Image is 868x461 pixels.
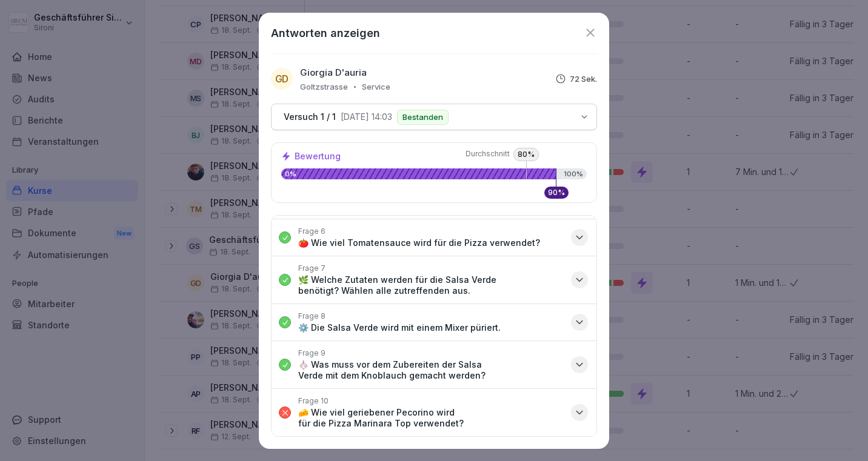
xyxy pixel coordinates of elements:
p: ⚙️ Die Salsa Verde wird mit einem Mixer püriert. [298,322,501,333]
p: Bewertung [295,152,341,161]
p: Goltzstrasse [300,82,348,91]
button: Frage 8⚙️ Die Salsa Verde wird mit einem Mixer püriert. [272,304,596,340]
button: Frage 10🧀 Wie viel geriebener Pecorino wird für die Pizza Marinara Top verwendet? [272,389,596,436]
button: Frage 7🌿 Welche Zutaten werden für die Salsa Verde benötigt? Wählen alle zutreffenden aus. [272,256,596,303]
div: GD [271,68,293,90]
p: 🧄 Was muss vor dem Zubereiten der Salsa Verde mit dem Knoblauch gemacht werden? [298,359,564,381]
p: 80 % [513,148,539,161]
p: 🌿 Welche Zutaten werden für die Salsa Verde benötigt? Wählen alle zutreffenden aus. [298,274,564,296]
p: 🍅 Wie viel Tomatensauce wird für die Pizza verwendet? [298,237,540,248]
p: Versuch 1 / 1 [284,111,336,122]
button: Frage 6🍅 Wie viel Tomatensauce wird für die Pizza verwendet? [272,219,596,256]
p: 90 % [548,189,565,196]
h1: Antworten anzeigen [271,25,380,41]
p: Bestanden [402,113,443,121]
span: Durchschnitt [437,149,510,159]
p: Frage 10 [298,396,329,406]
p: 100% [564,171,583,177]
p: [DATE] 14:03 [341,112,392,122]
p: Frage 7 [298,264,326,273]
p: 0% [281,171,556,177]
p: Frage 9 [298,348,326,358]
p: 72 Sek. [570,74,597,84]
p: 🧀 Wie viel geriebener Pecorino wird für die Pizza Marinara Top verwendet? [298,407,564,429]
p: Giorgia D'auria [300,66,367,80]
button: Frage 9🧄 Was muss vor dem Zubereiten der Salsa Verde mit dem Knoblauch gemacht werden? [272,341,596,388]
p: Service [362,82,390,91]
p: Frage 6 [298,227,326,236]
p: Frage 8 [298,311,326,321]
